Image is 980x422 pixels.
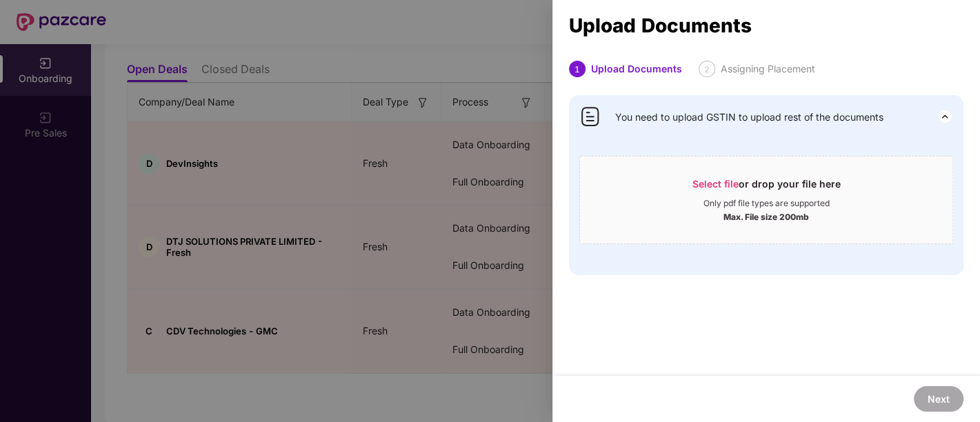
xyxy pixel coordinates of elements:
img: svg+xml;base64,PHN2ZyB3aWR0aD0iMjQiIGhlaWdodD0iMjQiIHZpZXdCb3g9IjAgMCAyNCAyNCIgZmlsbD0ibm9uZSIgeG... [937,108,953,125]
div: or drop your file here [692,177,841,198]
span: 2 [704,64,710,74]
span: 1 [574,64,580,74]
span: Select fileor drop your file hereOnly pdf file types are supportedMax. File size 200mb [580,167,952,233]
img: svg+xml;base64,PHN2ZyB4bWxucz0iaHR0cDovL3d3dy53My5vcmcvMjAwMC9zdmciIHdpZHRoPSI0MCIgaGVpZ2h0PSI0MC... [579,105,601,128]
div: Max. File size 200mb [723,209,809,223]
div: Upload Documents [569,18,963,33]
div: Upload Documents [591,61,682,77]
div: Only pdf file types are supported [703,198,830,209]
div: Assigning Placement [721,61,815,77]
button: Next [914,386,963,412]
span: Select file [692,178,739,190]
span: You need to upload GSTIN to upload rest of the documents [615,110,883,125]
